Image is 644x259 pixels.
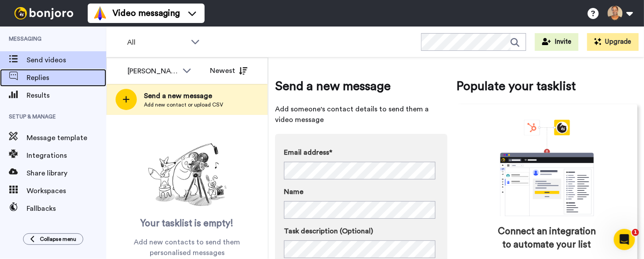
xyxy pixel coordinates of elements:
span: Workspaces [27,186,106,196]
button: Collapse menu [23,233,83,245]
img: ready-set-action.png [143,140,232,210]
button: Upgrade [587,33,639,51]
span: All [127,37,186,48]
span: Add someone's contact details to send them a video message [275,104,447,125]
span: Populate your tasklist [456,77,637,95]
span: Add new contacts to send them personalised messages [120,237,255,258]
span: Collapse menu [40,236,76,243]
div: [PERSON_NAME] [PERSON_NAME] [128,66,178,76]
span: Your tasklist is empty! [141,217,234,230]
span: Results [27,90,106,101]
span: 1 [632,229,639,236]
span: Message template [27,133,106,143]
span: Integrations [27,150,106,161]
iframe: Intercom live chat [614,229,635,250]
img: bj-logo-header-white.svg [11,7,77,19]
label: Email address* [284,147,438,158]
span: Add new contact or upload CSV [144,101,223,108]
label: Task description (Optional) [284,226,438,236]
span: Share library [27,168,106,179]
span: Send a new message [275,77,447,95]
span: Send videos [27,55,106,65]
img: vm-color.svg [93,6,107,20]
button: Newest [203,62,254,80]
span: Fallbacks [27,203,106,214]
div: animation [481,120,613,216]
span: Name [284,187,303,197]
button: Invite [535,33,578,51]
span: Replies [27,72,106,83]
span: Video messaging [113,7,180,19]
span: Connect an integration to automate your list [494,225,600,251]
span: Send a new message [144,91,223,101]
